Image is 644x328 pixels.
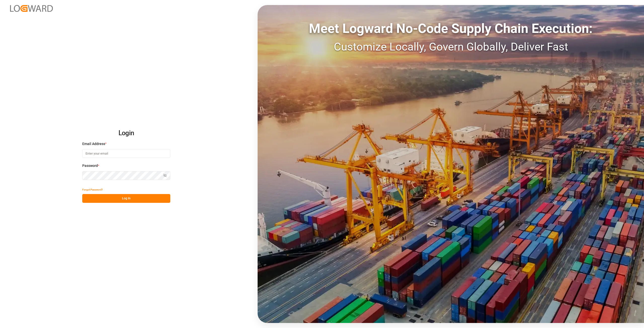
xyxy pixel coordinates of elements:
div: Meet Logward No-Code Supply Chain Execution: [258,19,644,38]
span: Email Address [82,141,105,147]
img: Logward_new_orange.png [10,5,53,12]
input: Enter your email [82,149,170,158]
button: Log In [82,194,170,203]
button: Forgot Password? [82,185,103,194]
h2: Login [82,125,170,141]
span: Password [82,163,98,168]
div: Customize Locally, Govern Globally, Deliver Fast [258,38,644,55]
